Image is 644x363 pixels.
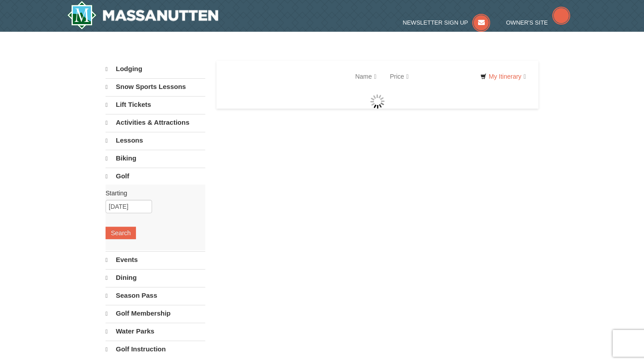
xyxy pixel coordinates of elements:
a: Season Pass [106,287,205,304]
a: Dining [106,269,205,286]
a: Lift Tickets [106,96,205,113]
a: Golf Membership [106,305,205,322]
button: Search [106,227,136,239]
a: Massanutten Resort [67,1,218,30]
a: Price [383,68,415,85]
span: Owner's Site [506,19,548,26]
a: Owner's Site [506,19,571,26]
a: Lessons [106,132,205,149]
img: Massanutten Resort Logo [67,1,218,30]
a: Golf [106,168,205,185]
a: My Itinerary [475,70,532,83]
a: Lodging [106,61,205,77]
a: Biking [106,150,205,167]
a: Events [106,251,205,268]
a: Water Parks [106,323,205,340]
img: wait gif [370,94,385,109]
a: Activities & Attractions [106,114,205,131]
a: Golf Instruction [106,341,205,358]
label: Starting [106,189,199,198]
span: Newsletter Sign Up [403,19,468,26]
a: Newsletter Sign Up [403,19,491,26]
a: Snow Sports Lessons [106,78,205,95]
a: Name [348,68,383,85]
